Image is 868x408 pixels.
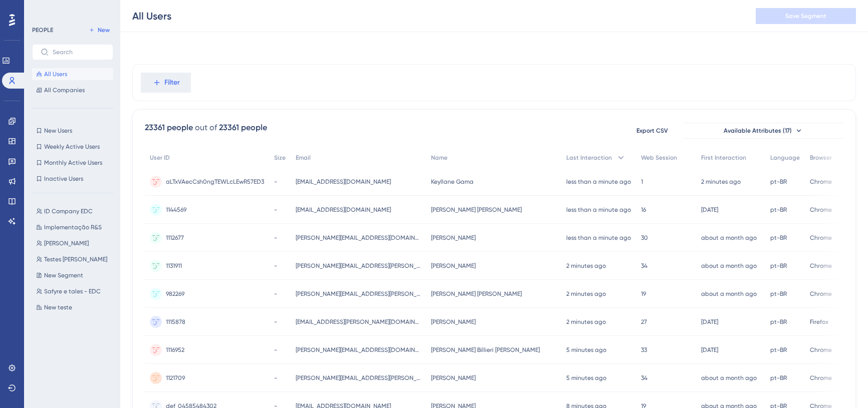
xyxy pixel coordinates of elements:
span: [PERSON_NAME][EMAIL_ADDRESS][PERSON_NAME][DOMAIN_NAME] [296,262,421,270]
time: about a month ago [701,234,757,241]
span: 33 [641,346,647,354]
span: Browser [810,154,832,162]
span: 1112677 [166,234,184,242]
span: Firefox [810,318,828,326]
span: [PERSON_NAME] [431,262,476,270]
span: [EMAIL_ADDRESS][PERSON_NAME][DOMAIN_NAME] [296,318,421,326]
time: [DATE] [701,346,718,353]
button: Testes [PERSON_NAME] [32,253,119,265]
span: pt-BR [770,206,787,214]
span: Save Segment [785,12,826,20]
span: - [274,206,277,214]
span: - [274,178,277,186]
span: pt-BR [770,290,787,298]
span: User ID [150,154,170,162]
span: First Interaction [701,154,746,162]
button: New [85,24,113,36]
span: Weekly Active Users [44,143,100,151]
span: Size [274,154,286,162]
time: 2 minutes ago [701,178,741,185]
button: Implementação R&S [32,221,119,233]
span: 1131911 [166,262,182,270]
span: All Users [44,70,67,78]
time: 2 minutes ago [566,290,606,297]
span: Web Session [641,154,677,162]
span: 34 [641,262,647,270]
div: All Users [132,9,171,23]
span: 1115878 [166,318,185,326]
span: Chrome [810,206,832,214]
span: - [274,318,277,326]
span: pt-BR [770,262,787,270]
span: [EMAIL_ADDRESS][DOMAIN_NAME] [296,178,391,186]
button: Save Segment [756,8,856,24]
span: [PERSON_NAME][EMAIL_ADDRESS][PERSON_NAME][DOMAIN_NAME] [296,290,421,298]
span: Chrome [810,234,832,242]
span: Implementação R&S [44,223,102,231]
span: [PERSON_NAME][EMAIL_ADDRESS][DOMAIN_NAME] [296,346,421,354]
span: 1 [641,178,643,186]
span: [PERSON_NAME] [PERSON_NAME] [431,206,522,214]
span: Email [296,154,311,162]
span: pt-BR [770,346,787,354]
span: aLTxVAecCsh0ngTEWLcLEwR57ED3 [166,178,264,186]
time: less than a minute ago [566,206,631,213]
span: Device [842,154,861,162]
button: All Companies [32,84,113,96]
span: 34 [641,374,647,382]
button: Export CSV [627,123,677,139]
span: 27 [641,318,647,326]
time: [DATE] [701,206,718,213]
time: about a month ago [701,262,757,269]
span: All Companies [44,86,85,94]
span: [PERSON_NAME] Billieri [PERSON_NAME] [431,346,540,354]
button: Weekly Active Users [32,141,113,153]
input: Search [53,49,105,56]
button: ID Company EDC [32,205,119,217]
span: Name [431,154,448,162]
button: Safyre e tales - EDC [32,285,119,297]
span: pt-BR [770,318,787,326]
button: Filter [141,73,191,93]
span: Available Attributes (17) [724,127,792,135]
time: about a month ago [701,290,757,297]
span: pt-BR [770,374,787,382]
time: about a month ago [701,374,757,381]
span: Monthly Active Users [44,159,102,167]
span: Safyre e tales - EDC [44,287,101,295]
time: 2 minutes ago [566,318,606,325]
span: Chrome [810,262,832,270]
span: Filter [164,77,180,89]
span: [EMAIL_ADDRESS][DOMAIN_NAME] [296,206,391,214]
span: [PERSON_NAME] [431,318,476,326]
span: - [274,262,277,270]
span: pt-BR [770,234,787,242]
span: [PERSON_NAME][EMAIL_ADDRESS][DOMAIN_NAME] [296,234,421,242]
span: 16 [641,206,646,214]
span: Chrome [810,374,832,382]
span: [PERSON_NAME] [PERSON_NAME] [431,290,522,298]
span: [PERSON_NAME] [44,239,89,247]
span: Language [770,154,800,162]
button: Inactive Users [32,173,113,185]
span: pt-BR [770,178,787,186]
span: 1116952 [166,346,184,354]
button: Available Attributes (17) [683,123,843,139]
span: 1144569 [166,206,186,214]
span: - [274,234,277,242]
span: Export CSV [636,127,668,135]
span: - [274,346,277,354]
button: New Users [32,125,113,137]
span: Chrome [810,178,832,186]
time: less than a minute ago [566,178,631,185]
div: 23361 people [219,122,267,134]
time: [DATE] [701,318,718,325]
span: ID Company EDC [44,207,93,215]
span: New teste [44,303,72,311]
span: New Segment [44,271,83,279]
span: 982269 [166,290,184,298]
span: Keyllane Gama [431,178,474,186]
span: Chrome [810,290,832,298]
span: [PERSON_NAME][EMAIL_ADDRESS][PERSON_NAME][DOMAIN_NAME] [296,374,421,382]
button: All Users [32,68,113,80]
